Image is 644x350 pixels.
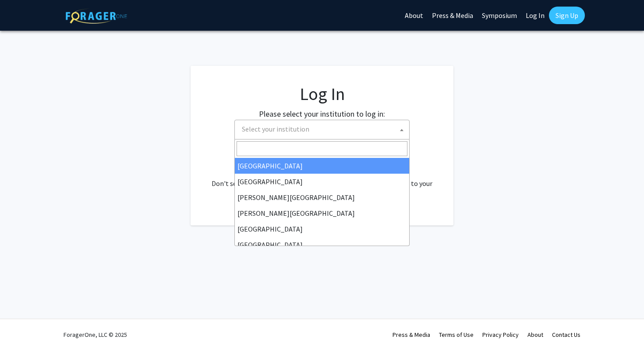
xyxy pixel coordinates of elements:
li: [GEOGRAPHIC_DATA] [235,174,409,189]
li: [GEOGRAPHIC_DATA] [235,221,409,237]
iframe: Chat [7,311,37,343]
li: [GEOGRAPHIC_DATA] [235,158,409,174]
div: No account? . Don't see your institution? about bringing ForagerOne to your institution. [208,157,436,199]
a: Contact Us [552,331,580,339]
a: Press & Media [393,331,430,339]
input: Search [237,141,407,156]
li: [PERSON_NAME][GEOGRAPHIC_DATA] [235,205,409,221]
a: Privacy Policy [482,331,519,339]
li: [GEOGRAPHIC_DATA] [235,237,409,253]
span: Select your institution [242,125,309,133]
span: Select your institution [234,120,410,139]
a: Terms of Use [439,331,474,339]
div: ForagerOne, LLC © 2025 [64,319,127,350]
li: [PERSON_NAME][GEOGRAPHIC_DATA] [235,189,409,205]
h1: Log In [208,83,436,104]
a: About [527,331,543,339]
label: Please select your institution to log in: [259,108,385,120]
a: Sign Up [549,7,585,24]
span: Select your institution [238,120,409,138]
img: ForagerOne Logo [66,8,127,24]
